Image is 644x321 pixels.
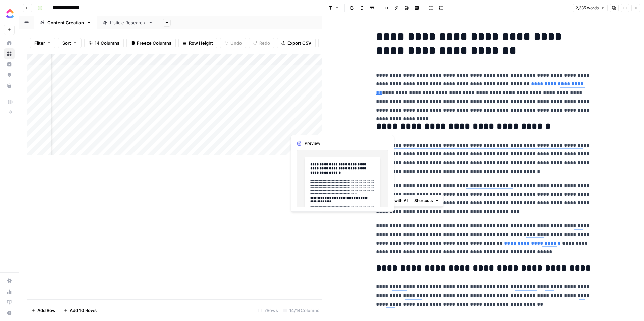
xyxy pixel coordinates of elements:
span: 14 Columns [95,40,119,46]
button: Redo [249,38,274,48]
button: Add 10 Rows [60,305,101,316]
button: Add Row [27,305,60,316]
a: Your Data [4,80,15,91]
button: Row Height [178,38,217,48]
a: Browse [4,48,15,59]
a: Settings [4,275,15,286]
button: Workspace: ClickUp [4,5,15,22]
a: Content Creation [34,16,97,29]
span: Row Height [189,40,213,46]
a: Insights [4,59,15,70]
button: Filter [30,38,55,48]
a: Opportunities [4,70,15,80]
span: Sort [62,40,71,46]
span: Undo [230,40,242,46]
button: 2,335 words [573,4,608,12]
div: 14/14 Columns [281,305,322,316]
a: Listicle Research [97,16,159,29]
span: Export CSV [287,40,311,46]
a: Learning Hub [4,297,15,308]
a: Home [4,38,15,48]
span: Freeze Columns [137,40,171,46]
button: Edit with AI [378,196,410,205]
button: 14 Columns [84,38,124,48]
div: Listicle Research [110,19,146,26]
button: Export CSV [277,38,316,48]
span: Redo [259,40,270,46]
button: Undo [220,38,246,48]
span: Shortcuts [414,198,433,204]
button: Sort [58,38,82,48]
img: ClickUp Logo [4,8,16,20]
button: Freeze Columns [126,38,176,48]
button: Shortcuts [412,196,442,205]
span: Filter [34,40,45,46]
span: Edit with AI [386,198,408,204]
a: Usage [4,286,15,297]
div: 7 Rows [256,305,281,316]
span: Add 10 Rows [70,307,97,314]
button: Help + Support [4,308,15,318]
div: Content Creation [47,19,84,26]
span: Add Row [37,307,56,314]
span: 2,335 words [576,5,599,11]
